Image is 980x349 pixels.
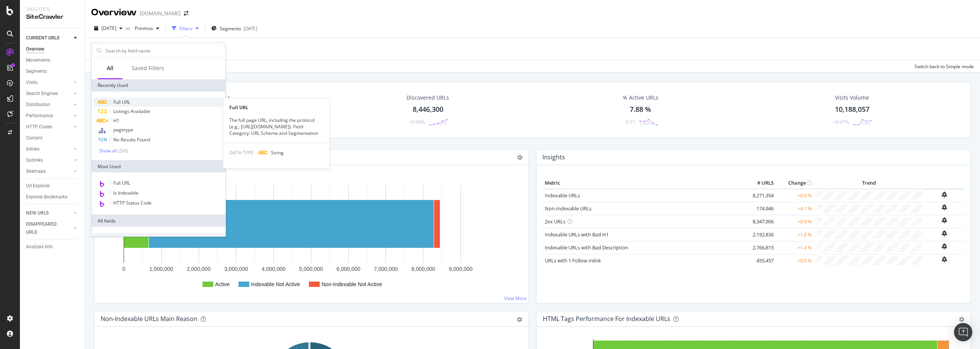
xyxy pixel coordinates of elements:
[26,243,53,251] div: Analysis Info
[776,215,814,228] td: +0.9 %
[745,177,776,189] th: # URLS
[545,244,628,251] a: Indexable URLs with Bad Description
[409,119,425,125] div: +0.94%
[101,25,116,31] span: 2025 Aug. 8th
[26,34,59,42] div: CURRENT URLS
[745,241,776,254] td: 2,766,815
[959,317,964,322] div: gear
[26,156,72,164] a: Outlinks
[835,105,869,115] div: 10,188,057
[223,104,330,111] div: Full URL
[251,281,300,287] text: Indexable Not Active
[745,215,776,228] td: 8,347,906
[26,209,49,217] div: NEW URLS
[101,177,522,297] svg: A chart.
[543,177,745,189] th: Metric
[215,281,230,287] text: Active
[543,315,670,323] div: HTML Tags Performance for Indexable URLs
[26,45,79,53] a: Overview
[113,180,130,186] span: Full URL
[745,202,776,215] td: 174,946
[745,228,776,241] td: 2,192,836
[374,266,398,272] text: 7,000,000
[105,45,224,56] input: Search by field name
[630,105,651,115] div: 7.88 %
[261,266,285,272] text: 4,000,000
[26,90,58,98] div: Search Engines
[91,22,126,34] button: [DATE]
[26,193,79,201] a: Explorer Bookmarks
[271,149,284,156] span: String
[113,200,152,206] span: HTTP Status Code
[26,56,50,64] div: Movements
[26,6,78,13] div: Analytics
[776,254,814,267] td: +0.5 %
[504,295,527,301] a: View More
[107,64,113,72] div: All
[113,99,130,105] span: Full URL
[132,64,164,72] div: Saved Filters
[336,266,360,272] text: 6,000,000
[223,117,330,136] div: The full page URL, including the protocol (e.g., [URL][DOMAIN_NAME]). Field Category: URL Scheme ...
[126,25,132,31] span: vs
[776,228,814,241] td: +1.8 %
[545,192,580,199] a: Indexable URLs
[833,119,849,125] div: +0.47%
[517,317,522,322] div: gear
[99,148,117,154] div: Show all
[26,145,72,153] a: Inlinks
[208,22,260,34] button: Segments[DATE]
[149,266,173,272] text: 1,000,000
[26,79,72,87] a: Visits
[835,94,869,102] div: Visits Volume
[229,149,255,156] span: DATA TYPE:
[26,167,46,175] div: Sitemaps
[117,147,128,154] div: ( 5 / 6 )
[624,119,635,125] div: -0.11
[745,189,776,202] td: 8,271,354
[26,182,79,190] a: Url Explorer
[220,25,241,32] span: Segments
[449,266,472,272] text: 9,000,000
[942,256,947,262] div: bell-plus
[26,90,72,98] a: Search Engines
[26,193,67,201] div: Explorer Bookmarks
[26,34,72,42] a: CURRENT URLS
[224,266,248,272] text: 3,000,000
[113,117,119,124] span: H1
[915,63,974,70] div: Switch back to Simple mode
[26,134,42,142] div: Content
[26,134,79,142] a: Content
[243,25,257,32] div: [DATE]
[776,202,814,215] td: +4.1 %
[26,209,72,217] a: NEW URLS
[26,67,47,75] div: Segments
[623,94,658,102] div: % Active URLs
[942,217,947,223] div: bell-plus
[180,25,193,32] div: Filters
[113,126,133,133] span: pagetype
[545,205,591,212] a: Non-Indexable URLs
[26,56,79,64] a: Movements
[132,22,162,34] button: Previous
[26,243,79,251] a: Analysis Info
[91,6,137,19] div: Overview
[322,281,382,287] text: Non-Indexable Not Active
[26,167,72,175] a: Sitemaps
[26,67,79,75] a: Segments
[745,254,776,267] td: 455,457
[26,145,39,153] div: Inlinks
[93,233,224,245] div: URLs
[113,190,139,196] span: Is Indexable
[26,101,50,109] div: Distribution
[26,79,38,87] div: Visits
[407,94,449,102] div: Discovered URLs
[942,204,947,210] div: bell-plus
[140,10,181,17] div: [DOMAIN_NAME]
[545,218,565,225] a: 2xx URLs
[187,266,211,272] text: 2,000,000
[26,45,44,53] div: Overview
[184,11,188,16] div: arrow-right-arrow-left
[26,101,72,109] a: Distribution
